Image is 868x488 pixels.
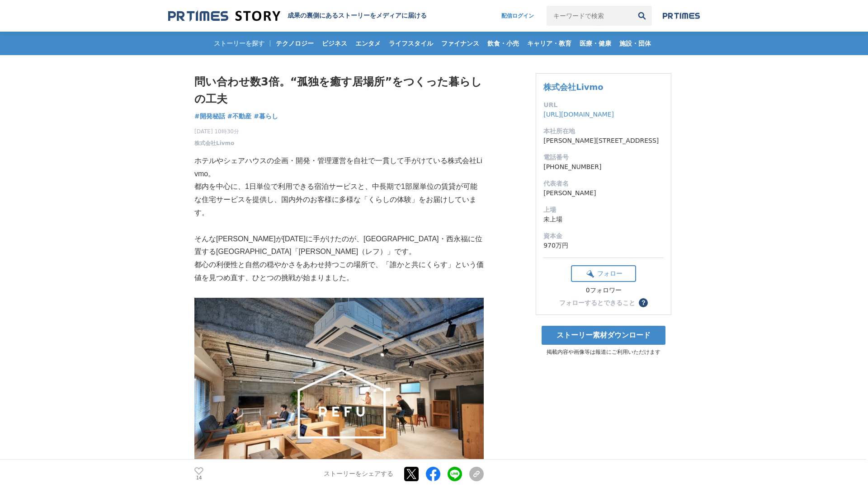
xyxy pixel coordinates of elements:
dd: 未上場 [543,215,664,224]
button: 検索 [632,6,652,26]
p: ストーリーをシェアする [324,470,393,478]
span: 飲食・小売 [484,39,523,47]
dd: [PHONE_NUMBER] [543,162,664,172]
a: 施設・団体 [616,32,655,55]
a: 株式会社Livmo [543,82,604,92]
a: ビジネス [318,32,351,55]
a: 配信ログイン [492,6,543,26]
p: 掲載内容や画像等は報道にご利用いただけます [536,348,671,356]
a: ストーリー素材ダウンロード [542,326,665,345]
span: 施設・団体 [616,39,655,47]
dt: URL [543,100,664,110]
span: 医療・健康 [576,39,615,47]
span: キャリア・教育 [524,39,575,47]
p: 都心の利便性と自然の穏やかさをあわせ持つこの場所で、「誰かと共にくらす」という価値を見つめ直す、ひとつの挑戦が始まりました。 [194,258,484,285]
dt: 代表者名 [543,179,664,188]
span: ビジネス [318,39,351,47]
a: 医療・健康 [576,32,615,55]
p: そんな[PERSON_NAME]が[DATE]に手がけたのが、[GEOGRAPHIC_DATA]・西永福に位置する[GEOGRAPHIC_DATA]「[PERSON_NAME]（レフ）」です。 [194,233,484,259]
h1: 問い合わせ数3倍。“孤独を癒す居場所”をつくった暮らしの工夫 [194,73,484,108]
button: ？ [639,298,648,307]
dd: 970万円 [543,241,664,250]
a: 株式会社Livmo [194,139,234,147]
p: 都内を中心に、1日単位で利用できる宿泊サービスと、中長期で1部屋単位の賃貸が可能な住宅サービスを提供し、国内外のお客様に多様な「くらしの体験」をお届けしています。 [194,180,484,219]
a: 飲食・小売 [484,32,523,55]
dd: [PERSON_NAME][STREET_ADDRESS] [543,136,664,145]
button: フォロー [571,265,636,282]
img: 成果の裏側にあるストーリーをメディアに届ける [168,10,280,22]
span: ライフスタイル [385,39,437,47]
dt: 電話番号 [543,153,664,162]
span: ？ [640,300,646,306]
dt: 資本金 [543,231,664,241]
h2: 成果の裏側にあるストーリーをメディアに届ける [288,12,427,20]
a: キャリア・教育 [524,32,575,55]
a: #不動産 [227,112,252,121]
a: #暮らし [254,112,278,121]
input: キーワードで検索 [547,6,632,26]
span: テクノロジー [272,39,317,47]
span: #暮らし [254,112,278,120]
a: エンタメ [352,32,384,55]
img: prtimes [663,12,700,19]
dt: 上場 [543,205,664,215]
dt: 本社所在地 [543,127,664,136]
span: #開発秘話 [194,112,225,120]
a: [URL][DOMAIN_NAME] [543,111,614,118]
span: エンタメ [352,39,384,47]
p: ホテルやシェアハウスの企画・開発・管理運営を自社で一貫して手がけている株式会社Livmo。 [194,155,484,181]
span: #不動産 [227,112,252,120]
img: thumbnail_eaed5980-8ed3-11f0-a98f-b321817949aa.png [194,298,484,488]
a: ファイナンス [438,32,483,55]
a: #開発秘話 [194,112,225,121]
p: 14 [194,476,203,480]
span: ファイナンス [438,39,483,47]
div: 0フォロワー [571,286,636,295]
a: 成果の裏側にあるストーリーをメディアに届ける 成果の裏側にあるストーリーをメディアに届ける [168,10,427,22]
a: テクノロジー [272,32,317,55]
dd: [PERSON_NAME] [543,188,664,198]
span: [DATE] 10時30分 [194,127,239,136]
a: ライフスタイル [385,32,437,55]
div: フォローするとできること [559,300,635,306]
